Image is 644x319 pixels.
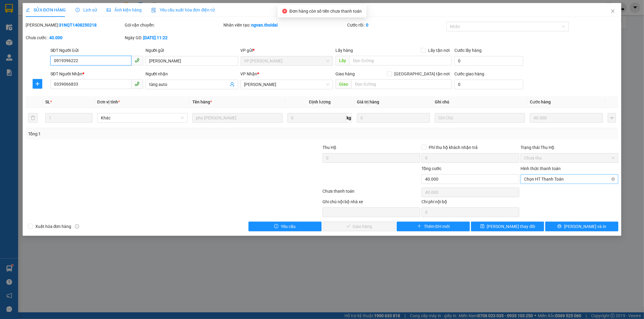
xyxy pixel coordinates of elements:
[33,223,74,230] span: Xuất hóa đơn hàng
[530,99,551,104] span: Cước hàng
[252,23,278,27] b: ngvan.thoidai
[608,113,616,123] button: plus
[366,23,368,27] b: 0
[335,79,351,89] span: Giao
[521,144,618,151] div: Trạng thái Thu Hộ
[454,71,484,76] label: Cước giao hàng
[524,153,615,163] span: Chưa thu
[335,48,353,53] span: Lấy hàng
[611,177,615,181] span: close-circle
[107,8,111,12] span: picture
[421,198,519,207] div: Chi phí nội bộ
[454,56,523,66] input: Cước lấy hàng
[224,22,346,28] div: Nhân viên tạo:
[50,71,143,77] div: SĐT Người Nhận
[45,99,50,104] span: SL
[143,35,168,40] b: [DATE] 11:22
[454,48,482,53] label: Cước lấy hàng
[432,96,527,108] th: Ghi chú
[421,166,441,171] span: Tổng cước
[346,113,352,123] span: kg
[604,3,621,20] button: Close
[349,56,452,65] input: Dọc đường
[521,166,561,171] label: Hình thức thanh toán
[282,9,287,14] span: close-circle
[347,22,445,28] div: Cước rồi :
[146,71,238,77] div: Người nhận
[50,47,143,54] div: SĐT Người Gửi
[426,47,452,54] span: Lấy tận nơi
[564,223,606,230] span: [PERSON_NAME] và In
[480,224,485,229] span: save
[281,223,296,230] span: Yêu cầu
[28,131,248,137] div: Tổng: 1
[241,47,333,54] div: VP gửi
[146,47,238,54] div: Người gửi
[192,113,283,123] input: VD: Bàn, Ghế
[33,81,42,86] span: plus
[241,71,258,76] span: VP Nhận
[545,222,618,231] button: printer[PERSON_NAME] và In
[125,22,223,28] div: Gói vận chuyển:
[49,35,62,40] b: 40.000
[26,34,123,41] div: Chưa cước :
[557,224,562,229] span: printer
[397,222,470,231] button: plusThêm ĐH mới
[59,23,97,27] b: 31NQT1408250218
[26,8,30,12] span: edit
[135,58,139,63] span: phone
[97,99,120,104] span: Đơn vị tính
[75,8,80,12] span: clock-circle
[424,223,450,230] span: Thêm ĐH mới
[309,99,331,104] span: Định lượng
[357,113,430,123] input: 0
[107,8,142,12] span: Ảnh kiện hàng
[335,71,355,76] span: Giao hàng
[151,8,215,12] span: Yêu cầu xuất hóa đơn điện tử
[524,175,615,184] span: Chọn HT Thanh Toán
[244,80,330,89] span: Lý Nhân
[392,71,452,77] span: [GEOGRAPHIC_DATA] tận nơi
[335,56,349,65] span: Lấy
[530,113,603,123] input: 0
[244,56,330,65] span: VP Nguyễn Quốc Trị
[75,8,97,12] span: Lịch sử
[323,222,396,231] button: checkGiao hàng
[471,222,544,231] button: save[PERSON_NAME] thay đổi
[487,223,535,230] span: [PERSON_NAME] thay đổi
[322,145,336,150] span: Thu Hộ
[248,222,322,231] button: exclamation-circleYêu cầu
[290,9,362,14] span: Đơn hàng còn số tiền chưa thanh toán
[28,113,38,123] button: delete
[26,22,123,28] div: [PERSON_NAME]:
[274,224,278,229] span: exclamation-circle
[151,8,156,13] img: icon
[357,99,379,104] span: Giá trị hàng
[454,80,523,89] input: Cước giao hàng
[322,188,421,198] div: Chưa thanh toán
[125,34,223,41] div: Ngày GD:
[435,113,525,123] input: Ghi Chú
[33,79,42,89] button: plus
[426,144,480,151] span: Phí thu hộ khách nhận trả
[192,99,212,104] span: Tên hàng
[417,224,421,229] span: plus
[75,224,79,229] span: info-circle
[26,8,66,12] span: SỬA ĐƠN HÀNG
[322,198,420,207] div: Ghi chú nội bộ nhà xe
[351,79,452,89] input: Dọc đường
[230,82,235,87] span: user-add
[135,81,139,86] span: phone
[610,9,615,14] span: close
[101,113,184,122] span: Khác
